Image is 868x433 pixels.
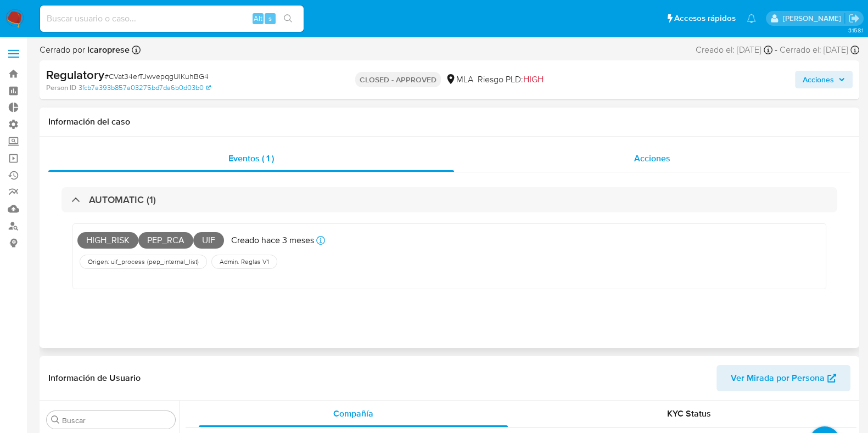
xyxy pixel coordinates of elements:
[62,415,171,425] input: Buscar
[61,187,837,212] div: AUTOMATIC (1)
[268,13,272,24] span: s
[254,13,262,24] span: Alt
[85,43,130,56] b: lcaroprese
[231,234,314,246] p: Creado hace 3 meses
[104,71,209,82] span: # CVat34erTJwvepqgUIKuhBG4
[795,71,853,88] button: Acciones
[523,73,544,86] span: HIGH
[228,152,274,165] span: Eventos ( 1 )
[48,373,141,384] h1: Información de Usuario
[79,83,211,93] a: 3fcb7a393b857a03275bd7da6b0d03b0
[333,407,373,420] span: Compañía
[46,83,76,93] b: Person ID
[667,407,711,420] span: KYC Status
[40,44,130,56] span: Cerrado por
[355,72,441,87] p: CLOSED - APPROVED
[138,232,193,249] span: PEP_RCA
[277,11,299,26] button: search-icon
[77,232,138,249] span: HIGH_RISK
[478,74,544,86] span: Riesgo PLD:
[780,44,859,56] div: Cerrado el: [DATE]
[89,194,156,206] h3: AUTOMATIC (1)
[731,365,825,391] span: Ver Mirada por Persona
[848,13,860,24] a: Salir
[782,13,844,24] p: igor.oliveirabrito@mercadolibre.com
[634,152,670,165] span: Acciones
[803,71,834,88] span: Acciones
[775,44,777,56] span: -
[48,116,850,127] h1: Información del caso
[696,44,772,56] div: Creado el: [DATE]
[716,365,850,391] button: Ver Mirada por Persona
[46,66,104,83] b: Regulatory
[445,74,473,86] div: MLA
[51,415,60,424] button: Buscar
[40,12,304,26] input: Buscar usuario o caso...
[193,232,224,249] span: UIF
[219,257,270,266] span: Admin. Reglas V1
[87,257,146,266] span: Origen: uif_process
[674,13,736,24] span: Accesos rápidos
[747,14,756,23] a: Notificaciones
[146,257,200,266] span: ( pep_internal_list )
